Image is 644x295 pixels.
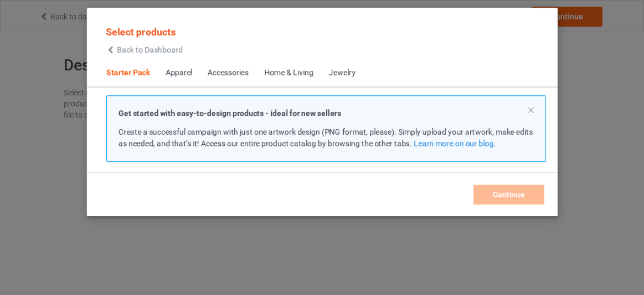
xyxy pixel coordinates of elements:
[99,60,158,87] span: Starter Pack
[208,68,249,79] div: Accessories
[119,128,533,148] span: Create a successful campaign with just one artwork design (PNG format, please). Simply upload you...
[117,45,183,54] span: Back to Dashboard
[329,68,356,79] div: Jewelry
[106,26,176,38] span: Select products
[414,139,496,148] a: Learn more on our blog.
[166,68,192,79] div: Apparel
[264,68,313,79] div: Home & Living
[119,109,341,118] strong: Get started with easy-to-design products - ideal for new sellers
